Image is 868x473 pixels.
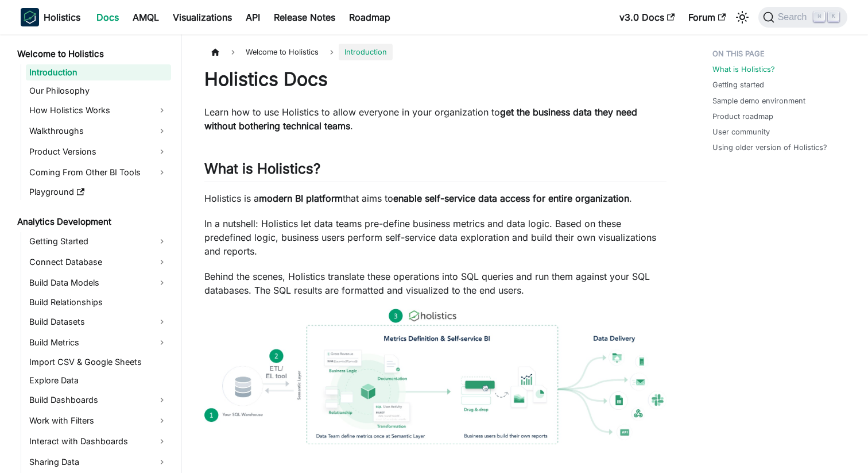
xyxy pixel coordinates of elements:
[267,8,342,26] a: Release Notes
[239,8,267,26] a: API
[26,184,171,200] a: Playground
[204,217,666,258] p: In a nutshell: Holistics let data teams pre-define business metrics and data logic. Based on thes...
[90,8,126,26] a: Docs
[21,8,80,26] a: HolisticsHolistics
[712,142,827,153] a: Using older version of Holistics?
[828,11,839,22] kbd: K
[204,105,666,133] p: Learn how to use Holistics to allow everyone in your organization to .
[26,294,171,310] a: Build Relationships
[166,8,239,26] a: Visualizations
[393,193,629,204] strong: enable self-service data access for entire organization
[26,274,171,292] a: Build Data Models
[26,163,171,182] a: Coming From Other BI Tools
[26,333,171,352] a: Build Metrics
[813,11,825,22] kbd: ⌘
[26,412,171,430] a: Work with Filters
[204,309,666,444] img: How Holistics fits in your Data Stack
[26,354,171,370] a: Import CSV & Google Sheets
[14,214,171,230] a: Analytics Development
[712,79,764,90] a: Getting started
[712,95,805,106] a: Sample demo environment
[126,8,166,26] a: AMQL
[26,253,171,271] a: Connect Database
[774,12,814,22] span: Search
[204,191,666,205] p: Holistics is a that aims to .
[204,44,666,60] nav: Breadcrumbs
[26,83,171,99] a: Our Philosophy
[14,46,171,62] a: Welcome to Holistics
[204,160,666,182] h2: What is Holistics?
[26,122,171,140] a: Walkthroughs
[681,8,733,26] a: Forum
[712,64,775,75] a: What is Holistics?
[733,8,751,26] button: Switch between dark and light mode (currently light mode)
[26,232,171,251] a: Getting Started
[26,313,171,331] a: Build Datasets
[204,270,666,297] p: Behind the scenes, Holistics translate these operations into SQL queries and run them against you...
[21,8,39,26] img: Holistics
[44,10,80,24] b: Holistics
[26,432,171,451] a: Interact with Dashboards
[204,44,226,60] a: Home page
[26,64,171,80] a: Introduction
[339,44,393,60] span: Introduction
[26,101,171,120] a: How Holistics Works
[9,34,181,473] nav: Docs sidebar
[204,68,666,91] h1: Holistics Docs
[26,453,171,471] a: Sharing Data
[712,111,773,122] a: Product roadmap
[26,391,171,409] a: Build Dashboards
[26,372,171,389] a: Explore Data
[26,143,171,161] a: Product Versions
[712,126,770,137] a: User community
[259,193,343,204] strong: modern BI platform
[342,8,397,26] a: Roadmap
[613,8,681,26] a: v3.0 Docs
[240,44,324,60] span: Welcome to Holistics
[758,7,847,28] button: Search (Command+K)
